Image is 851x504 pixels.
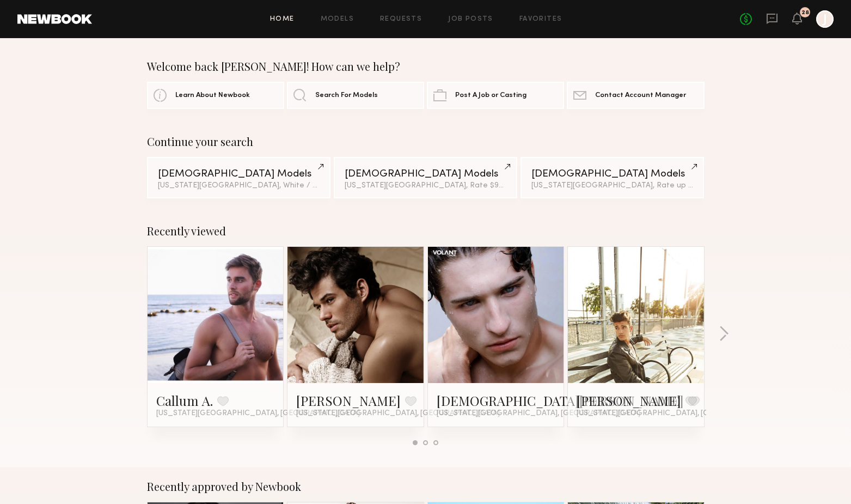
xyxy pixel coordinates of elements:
a: Callum A. [156,392,213,409]
div: 28 [801,10,809,16]
span: Post A Job or Casting [455,92,526,99]
div: [US_STATE][GEOGRAPHIC_DATA], Rate up to $250 [531,182,693,190]
a: [DEMOGRAPHIC_DATA] Models[US_STATE][GEOGRAPHIC_DATA], Rate up to $250 [521,157,704,198]
span: Contact Account Manager [595,92,686,99]
a: Requests [380,16,422,23]
a: Home [270,16,295,23]
span: Learn About Newbook [175,92,250,99]
a: [PERSON_NAME] [296,392,401,409]
span: [US_STATE][GEOGRAPHIC_DATA], [GEOGRAPHIC_DATA] [156,409,360,418]
span: [US_STATE][GEOGRAPHIC_DATA], [GEOGRAPHIC_DATA] [577,409,780,418]
div: Continue your search [147,135,705,148]
div: [DEMOGRAPHIC_DATA] Models [158,169,320,179]
a: Post A Job or Casting [427,82,564,109]
div: [DEMOGRAPHIC_DATA] Models [345,169,506,179]
a: [DEMOGRAPHIC_DATA] Models[US_STATE][GEOGRAPHIC_DATA], Rate $95 - $365 [334,157,517,198]
span: Search For Models [315,92,378,99]
div: Recently viewed [147,224,705,238]
a: Favorites [519,16,562,23]
a: Job Posts [448,16,493,23]
a: [DEMOGRAPHIC_DATA] Models[US_STATE][GEOGRAPHIC_DATA], White / Caucasian [147,157,330,198]
a: [DEMOGRAPHIC_DATA][PERSON_NAME] [437,392,684,409]
a: Contact Account Manager [567,82,704,109]
div: [US_STATE][GEOGRAPHIC_DATA], Rate $95 - $365 [345,182,506,190]
div: [US_STATE][GEOGRAPHIC_DATA], White / Caucasian [158,182,320,190]
span: [US_STATE][GEOGRAPHIC_DATA], [GEOGRAPHIC_DATA] [437,409,640,418]
div: Recently approved by Newbook [147,480,705,493]
a: Learn About Newbook [147,82,284,109]
a: Search For Models [287,82,424,109]
div: Welcome back [PERSON_NAME]! How can we help? [147,60,705,73]
a: J [816,10,834,28]
div: [DEMOGRAPHIC_DATA] Models [531,169,693,179]
a: Models [321,16,354,23]
a: [PERSON_NAME] [577,392,681,409]
span: [US_STATE][GEOGRAPHIC_DATA], [GEOGRAPHIC_DATA] [296,409,500,418]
